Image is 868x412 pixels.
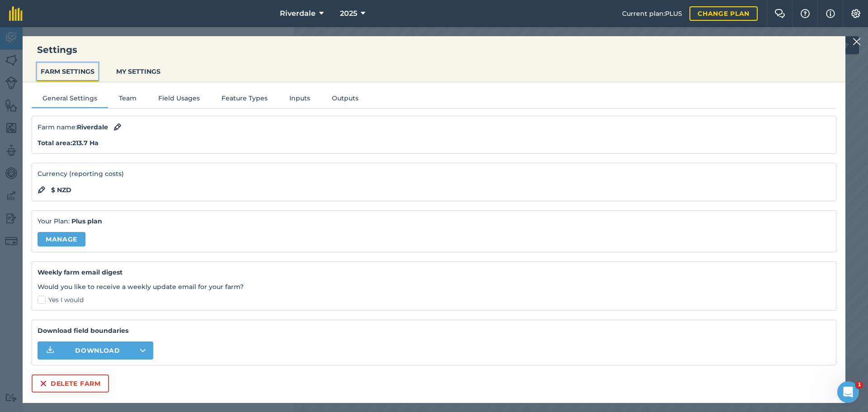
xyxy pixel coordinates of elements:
[23,43,845,56] h3: Settings
[38,282,830,292] p: Would you like to receive a weekly update email for your farm?
[38,326,830,336] strong: Download field boundaries
[108,93,147,107] button: Team
[113,63,164,80] button: MY SETTINGS
[40,378,47,389] img: svg+xml;base64,PHN2ZyB4bWxucz0iaHR0cDovL3d3dy53My5vcmcvMjAwMC9zdmciIHdpZHRoPSIxNiIgaGVpZ2h0PSIyNC...
[800,9,811,18] img: A question mark icon
[113,122,122,133] img: svg+xml;base64,PHN2ZyB4bWxucz0iaHR0cDovL3d3dy53My5vcmcvMjAwMC9zdmciIHdpZHRoPSIxOCIgaGVpZ2h0PSIyNC...
[280,8,316,19] span: Riverdale
[32,93,108,107] button: General Settings
[38,295,830,305] label: Yes I would
[622,9,682,19] span: Current plan : PLUS
[837,381,859,403] iframe: Intercom live chat
[38,169,830,179] p: Currency (reporting costs)
[38,232,85,246] a: Manage
[77,123,108,131] strong: Riverdale
[853,36,861,47] img: svg+xml;base64,PHN2ZyB4bWxucz0iaHR0cDovL3d3dy53My5vcmcvMjAwMC9zdmciIHdpZHRoPSIyMiIgaGVpZ2h0PSIzMC...
[850,9,861,18] img: A cog icon
[38,216,830,226] p: Your Plan:
[38,267,830,277] h4: Weekly farm email digest
[340,8,357,19] span: 2025
[38,341,153,360] button: Download
[32,374,109,393] button: Delete farm
[37,63,98,80] button: FARM SETTINGS
[278,93,321,107] button: Inputs
[38,139,99,147] strong: Total area : 213.7 Ha
[774,9,785,18] img: Two speech bubbles overlapping with the left bubble in the forefront
[826,8,835,19] img: svg+xml;base64,PHN2ZyB4bWxucz0iaHR0cDovL3d3dy53My5vcmcvMjAwMC9zdmciIHdpZHRoPSIxNyIgaGVpZ2h0PSIxNy...
[689,6,758,21] a: Change plan
[321,93,369,107] button: Outputs
[51,185,71,195] strong: $ NZD
[38,122,108,132] span: Farm name :
[71,217,102,225] strong: Plus plan
[147,93,211,107] button: Field Usages
[38,185,46,195] img: svg+xml;base64,PHN2ZyB4bWxucz0iaHR0cDovL3d3dy53My5vcmcvMjAwMC9zdmciIHdpZHRoPSIxOCIgaGVpZ2h0PSIyNC...
[75,346,120,355] span: Download
[211,93,278,107] button: Feature Types
[856,381,863,388] span: 1
[9,6,23,21] img: fieldmargin Logo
